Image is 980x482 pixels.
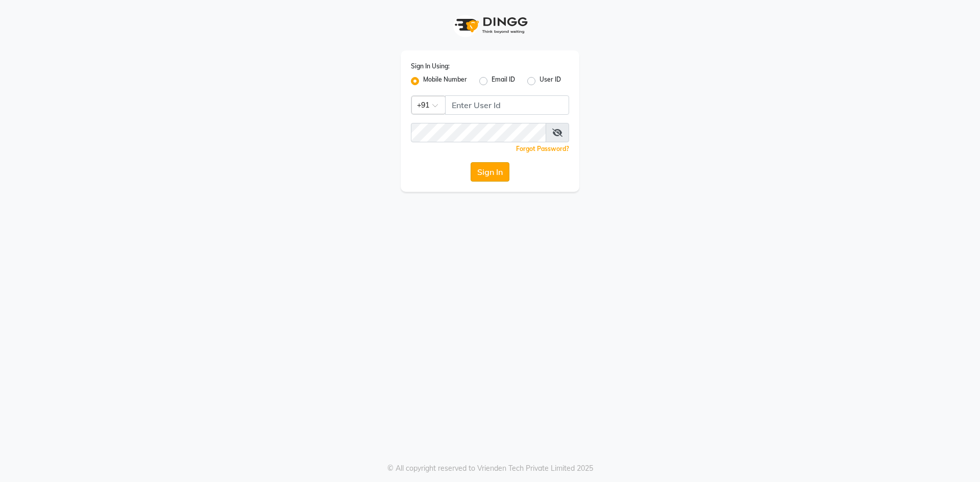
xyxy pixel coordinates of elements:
button: Sign In [471,162,509,182]
label: Mobile Number [423,75,467,87]
a: Forgot Password? [516,145,569,153]
label: Sign In Using: [411,62,450,71]
img: logo1.svg [449,10,531,40]
label: Email ID [492,75,515,87]
input: Username [445,95,569,115]
label: User ID [540,75,561,87]
input: Username [411,123,546,142]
